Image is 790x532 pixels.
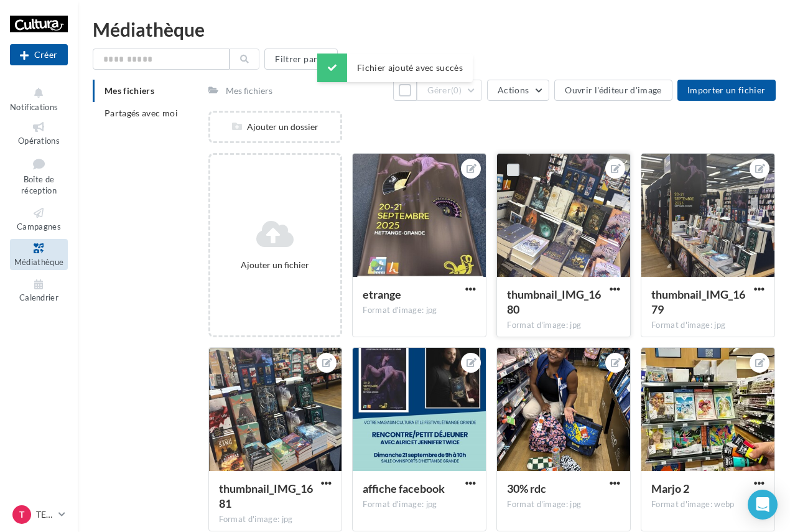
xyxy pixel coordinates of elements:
[651,287,745,316] span: thumbnail_IMG_1679
[417,80,482,101] button: Gérer(0)
[18,136,60,146] span: Opérations
[451,85,462,95] span: (0)
[487,80,549,101] button: Actions
[363,305,476,316] div: Format d'image: jpg
[554,80,672,101] button: Ouvrir l'éditeur d'image
[677,80,776,101] button: Importer un fichier
[317,54,473,82] div: Fichier ajouté avec succès
[687,85,766,95] span: Importer un fichier
[10,44,68,65] button: Créer
[651,482,689,495] span: Marjo 2
[10,44,68,65] div: Nouvelle campagne
[363,287,401,301] span: etrange
[363,499,476,510] div: Format d'image: jpg
[651,499,764,510] div: Format d'image: webp
[219,482,313,510] span: thumbnail_IMG_1681
[226,85,272,97] div: Mes fichiers
[10,118,68,148] a: Opérations
[36,508,53,521] p: TERVILLE
[10,275,68,306] a: Calendrier
[498,85,529,95] span: Actions
[264,49,338,70] button: Filtrer par
[17,222,61,231] span: Campagnes
[10,503,68,526] a: T TERVILLE
[507,499,620,510] div: Format d'image: jpg
[210,121,341,133] div: Ajouter un dossier
[93,20,775,39] div: Médiathèque
[105,85,154,96] span: Mes fichiers
[651,320,764,331] div: Format d'image: jpg
[219,514,332,525] div: Format d'image: jpg
[363,482,445,495] span: affiche facebook
[507,482,546,495] span: 30% rdc
[19,508,24,521] span: T
[10,153,68,198] a: Boîte de réception
[10,203,68,234] a: Campagnes
[10,102,58,112] span: Notifications
[215,259,336,271] div: Ajouter un fichier
[10,239,68,269] a: Médiathèque
[748,490,778,520] div: Open Intercom Messenger
[14,257,64,267] span: Médiathèque
[507,320,620,331] div: Format d'image: jpg
[21,174,57,196] span: Boîte de réception
[19,293,58,303] span: Calendrier
[507,287,601,316] span: thumbnail_IMG_1680
[105,108,178,118] span: Partagés avec moi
